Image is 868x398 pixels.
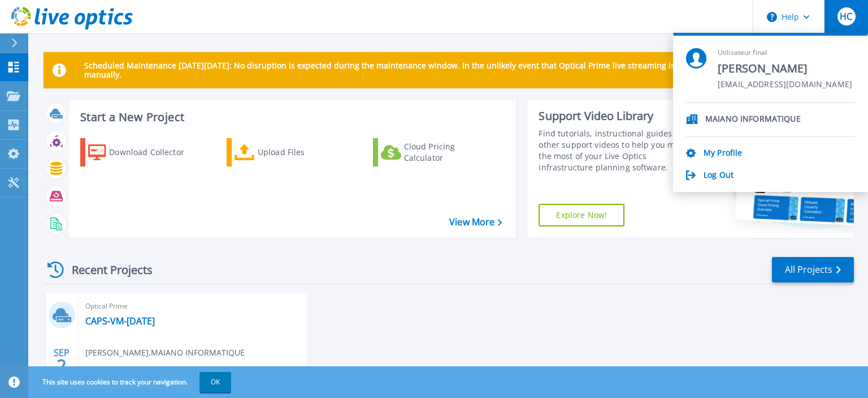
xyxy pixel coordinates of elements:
[80,111,502,123] h3: Start a New Project
[44,256,168,284] div: Recent Projects
[57,361,67,370] span: 2
[539,204,624,226] a: Explore Now!
[404,141,494,164] div: Cloud Pricing Calculator
[85,300,301,313] span: Optical Prime
[840,12,852,21] span: HC
[718,61,852,76] span: [PERSON_NAME]
[704,148,742,159] a: My Profile
[258,141,348,164] div: Upload Files
[80,138,206,166] a: Download Collector
[31,372,231,392] span: This site uses cookies to track your navigation.
[449,217,502,228] a: View More
[85,365,165,378] span: [DATE] 14:26 (+02:00)
[109,141,199,164] div: Download Collector
[705,114,801,125] p: MAIANO INFORMATIQUE
[718,48,852,58] span: Utilisateur final
[539,128,702,173] div: Find tutorials, instructional guides and other support videos to help you make the most of your L...
[84,61,845,79] p: Scheduled Maintenance [DATE][DATE]: No disruption is expected during the maintenance window. In t...
[51,345,72,386] div: SEP 2025
[772,257,854,283] a: All Projects
[718,80,852,91] span: [EMAIL_ADDRESS][DOMAIN_NAME]
[199,372,231,392] button: OK
[85,346,245,359] span: [PERSON_NAME] , MAIANO INFORMATIQUE
[373,138,499,166] a: Cloud Pricing Calculator
[704,170,734,181] a: Log Out
[85,315,155,327] a: CAPS-VM-[DATE]
[539,109,702,123] div: Support Video Library
[227,138,353,166] a: Upload Files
